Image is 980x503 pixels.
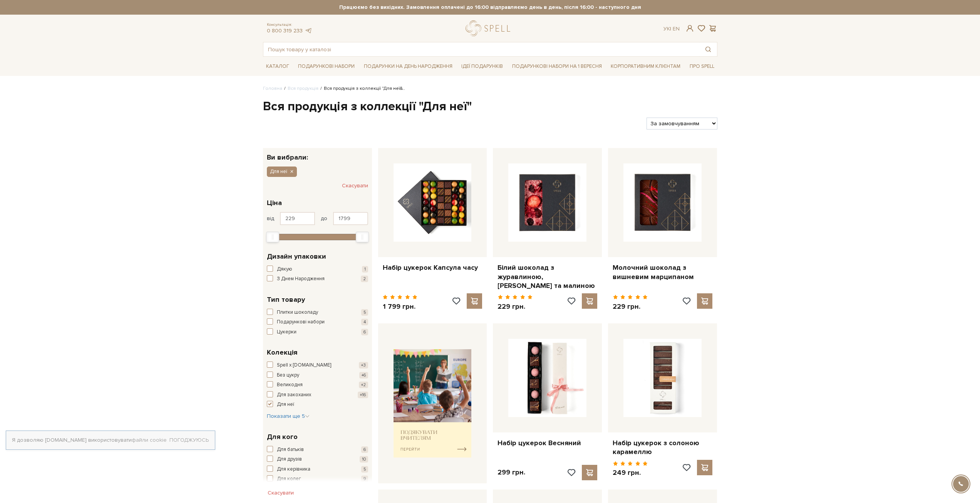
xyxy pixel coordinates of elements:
span: Цукерки [277,328,297,336]
span: Показати ще 5 [267,413,310,419]
button: Скасувати [342,180,368,192]
span: 2 [361,276,368,282]
span: 9 [361,476,368,482]
button: Дякую 1 [267,266,368,273]
span: 5 [361,466,368,473]
a: Подарункові набори на 1 Вересня [509,60,605,73]
button: Для неї [267,167,297,177]
a: telegram [305,27,312,34]
span: Для друзів [277,456,302,463]
a: Подарунки на День народження [361,61,456,72]
a: Погоджуюсь [169,437,209,444]
button: Для закоханих +16 [267,391,368,399]
button: Плитки шоколаду 5 [267,309,368,316]
span: Для керівника [277,466,310,473]
button: Без цукру +6 [267,372,368,379]
button: Великодня +2 [267,381,368,389]
span: +6 [359,372,368,379]
div: Ви вибрали: [263,148,372,161]
a: Молочний шоколад з вишневим марципаном [613,263,712,281]
span: 10 [360,456,368,463]
span: 6 [361,329,368,335]
span: Тип товару [267,294,305,305]
p: 249 грн. [613,468,648,477]
span: Spell x [DOMAIN_NAME] [277,362,331,369]
span: З Днем Народження [277,275,325,283]
div: Ук [663,25,680,32]
span: Колекція [267,347,297,358]
input: Ціна [280,212,315,225]
span: 1 [362,266,368,273]
strong: Працюємо без вихідних. Замовлення оплачені до 16:00 відправляємо день в день, після 16:00 - насту... [263,4,717,11]
a: Подарункові набори [295,61,358,72]
a: Каталог [263,61,292,72]
button: Для батьків 6 [267,446,368,454]
span: +2 [359,382,368,388]
p: 229 грн. [613,302,648,311]
a: Вся продукція [288,86,318,91]
span: до [321,215,327,222]
p: 299 грн. [498,468,525,477]
span: Подарункові набори [277,318,325,326]
input: Ціна [333,212,368,225]
button: Скасувати [263,487,298,499]
img: banner [394,349,472,458]
span: Для неї [270,168,287,175]
button: Цукерки 6 [267,328,368,336]
button: Spell x [DOMAIN_NAME] +3 [267,362,368,369]
span: 6 [361,446,368,453]
input: Пошук товару у каталозі [263,42,699,56]
span: Консультація: [267,22,312,27]
span: Для закоханих [277,391,311,399]
p: 229 грн. [498,302,533,311]
a: En [673,25,680,32]
span: | [670,25,671,32]
a: logo [466,20,514,36]
span: Плитки шоколаду [277,309,318,316]
span: 4 [361,319,368,325]
button: Для колег 9 [267,475,368,483]
p: 1 799 грн. [383,302,418,311]
button: Подарункові набори 4 [267,318,368,326]
div: Min [266,232,279,242]
a: Корпоративним клієнтам [608,60,683,73]
a: Набір цукерок Весняний [498,439,597,447]
button: Показати ще 5 [267,412,310,420]
a: Набір цукерок з солоною карамеллю [613,439,712,457]
button: Для керівника 5 [267,466,368,473]
h1: Вся продукція з коллекції "Для неї" [263,99,717,115]
span: Великодня [277,381,303,389]
a: Про Spell [687,61,717,72]
a: файли cookie [132,437,167,443]
a: Набір цукерок Капсула часу [383,263,482,272]
span: Ціна [267,198,282,208]
span: Дякую [277,266,292,273]
span: від [267,215,274,222]
span: Без цукру [277,372,299,379]
span: +3 [359,362,368,368]
a: Білий шоколад з журавлиною, [PERSON_NAME] та малиною [498,263,597,290]
a: 0 800 319 233 [267,27,303,34]
span: Для неї [277,401,294,409]
span: 5 [361,309,368,316]
button: Пошук товару у каталозі [699,42,717,56]
a: Ідеї подарунків [458,61,506,72]
button: Для друзів 10 [267,456,368,463]
span: Дизайн упаковки [267,251,326,262]
div: Max [356,232,369,242]
span: Для батьків [277,446,304,454]
span: Для кого [267,432,298,442]
span: Для колег [277,475,301,483]
a: Головна [263,86,282,91]
li: Вся продукція з коллекції "Для неї&.. [318,85,405,92]
div: Я дозволяю [DOMAIN_NAME] використовувати [6,437,215,444]
button: З Днем Народження 2 [267,275,368,283]
span: +16 [358,392,368,398]
button: Для неї [267,401,368,409]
